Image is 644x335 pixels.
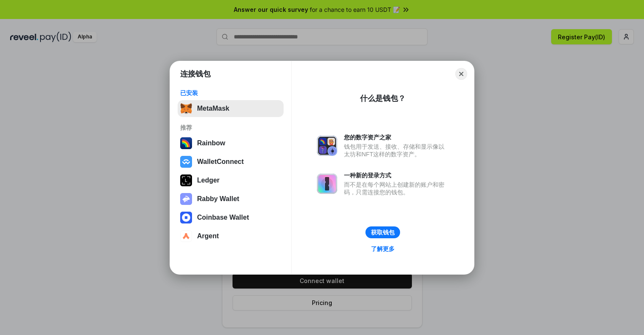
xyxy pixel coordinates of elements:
img: svg+xml,%3Csvg%20xmlns%3D%22http%3A%2F%2Fwww.w3.org%2F2000%2Fsvg%22%20fill%3D%22none%22%20viewBox... [317,136,337,156]
div: MetaMask [197,105,229,112]
div: Rainbow [197,139,225,147]
div: 了解更多 [371,245,395,253]
div: 已安装 [180,89,281,97]
button: Argent [178,228,284,245]
img: svg+xml,%3Csvg%20xmlns%3D%22http%3A%2F%2Fwww.w3.org%2F2000%2Fsvg%22%20fill%3D%22none%22%20viewBox... [180,193,192,205]
div: 您的数字资产之家 [344,133,449,141]
div: Rabby Wallet [197,195,239,203]
img: svg+xml,%3Csvg%20width%3D%2228%22%20height%3D%2228%22%20viewBox%3D%220%200%2028%2028%22%20fill%3D... [180,230,192,242]
div: WalletConnect [197,158,244,166]
button: Rainbow [178,135,284,152]
img: svg+xml,%3Csvg%20fill%3D%22none%22%20height%3D%2233%22%20viewBox%3D%220%200%2035%2033%22%20width%... [180,103,192,114]
div: Coinbase Wallet [197,214,249,221]
div: 钱包用于发送、接收、存储和显示像以太坊和NFT这样的数字资产。 [344,143,449,158]
button: 获取钱包 [365,226,400,238]
img: svg+xml,%3Csvg%20xmlns%3D%22http%3A%2F%2Fwww.w3.org%2F2000%2Fsvg%22%20width%3D%2228%22%20height%3... [180,174,192,186]
img: svg+xml,%3Csvg%20width%3D%2228%22%20height%3D%2228%22%20viewBox%3D%220%200%2028%2028%22%20fill%3D... [180,212,192,223]
div: 而不是在每个网站上创建新的账户和密码，只需连接您的钱包。 [344,181,449,196]
img: svg+xml,%3Csvg%20width%3D%2228%22%20height%3D%2228%22%20viewBox%3D%220%200%2028%2028%22%20fill%3D... [180,156,192,168]
button: WalletConnect [178,153,284,170]
a: 了解更多 [366,243,400,254]
div: 什么是钱包？ [360,93,406,103]
img: svg+xml,%3Csvg%20xmlns%3D%22http%3A%2F%2Fwww.w3.org%2F2000%2Fsvg%22%20fill%3D%22none%22%20viewBox... [317,174,337,194]
h1: 连接钱包 [180,69,211,79]
div: 一种新的登录方式 [344,172,449,179]
button: MetaMask [178,100,284,117]
button: Close [455,68,467,80]
div: 获取钱包 [371,229,395,236]
div: Argent [197,232,219,240]
div: 推荐 [180,124,281,131]
img: svg+xml,%3Csvg%20width%3D%22120%22%20height%3D%22120%22%20viewBox%3D%220%200%20120%20120%22%20fil... [180,137,192,149]
button: Rabby Wallet [178,191,284,207]
button: Coinbase Wallet [178,209,284,226]
button: Ledger [178,172,284,189]
div: Ledger [197,177,219,184]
